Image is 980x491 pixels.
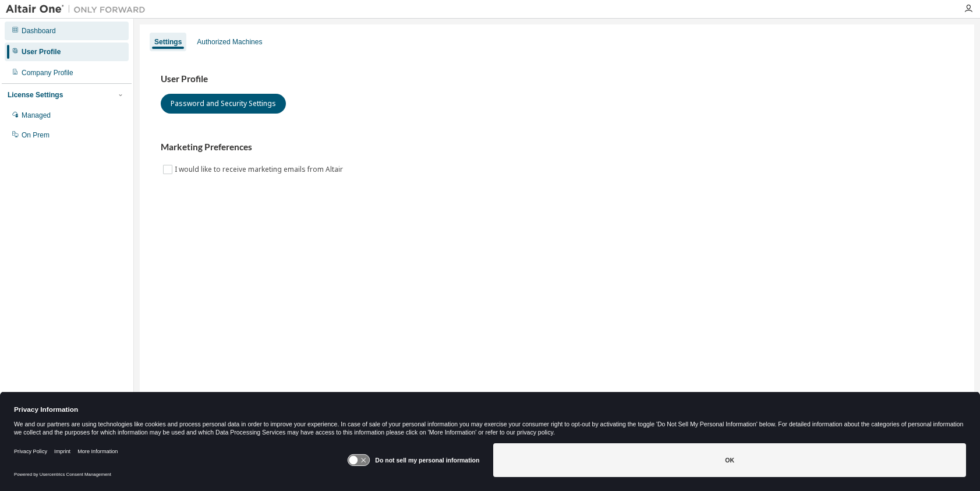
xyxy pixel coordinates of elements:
[22,111,51,120] div: Managed
[175,163,345,176] label: I would like to receive marketing emails from Altair
[154,37,182,47] div: Settings
[22,47,61,56] div: User Profile
[161,73,953,85] h3: User Profile
[8,90,63,100] div: License Settings
[161,142,953,153] h3: Marketing Preferences
[22,130,49,140] div: On Prem
[6,3,151,15] img: Altair One
[22,68,73,77] div: Company Profile
[197,37,262,47] div: Authorized Machines
[22,26,56,36] div: Dashboard
[161,94,286,114] button: Password and Security Settings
